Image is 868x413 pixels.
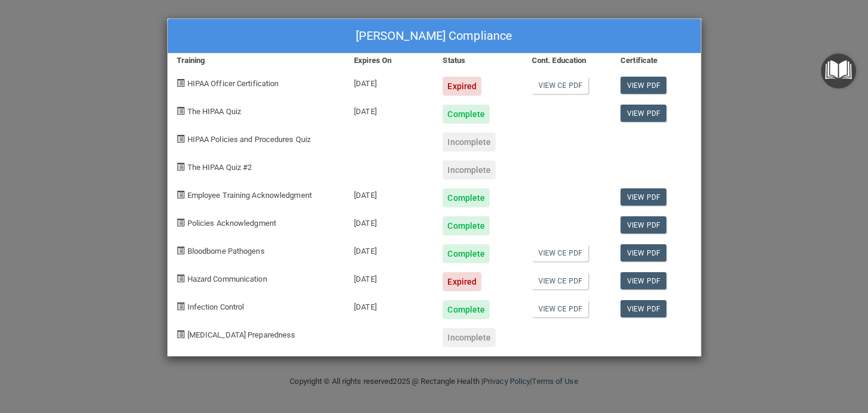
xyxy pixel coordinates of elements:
[187,79,279,88] span: HIPAA Officer Certification
[532,244,588,261] a: View CE PDF
[621,188,666,206] a: View PDF
[168,19,701,53] div: [PERSON_NAME] Compliance
[345,179,434,207] div: [DATE]
[187,163,252,172] span: The HIPAA Quiz #2
[443,133,496,152] div: Incomplete
[443,188,490,207] div: Complete
[532,77,588,94] a: View CE PDF
[443,77,481,96] div: Expired
[187,330,296,339] span: [MEDICAL_DATA] Preparedness
[345,53,434,68] div: Expires On
[187,275,267,283] span: Hazard Communication
[443,105,490,124] div: Complete
[821,53,856,89] button: Open Resource Center
[443,244,490,263] div: Complete
[187,302,245,311] span: Infection Control
[187,107,241,116] span: The HIPAA Quiz
[443,272,481,291] div: Expired
[621,244,666,261] a: View PDF
[621,77,666,94] a: View PDF
[434,53,522,68] div: Status
[621,272,666,289] a: View PDF
[612,53,700,68] div: Certificate
[443,300,490,319] div: Complete
[187,247,265,256] span: Bloodborne Pathogens
[532,300,588,317] a: View CE PDF
[345,235,434,263] div: [DATE]
[345,207,434,235] div: [DATE]
[443,216,490,235] div: Complete
[443,160,496,179] div: Incomplete
[621,216,666,234] a: View PDF
[345,68,434,96] div: [DATE]
[345,263,434,291] div: [DATE]
[532,272,588,289] a: View CE PDF
[187,135,311,144] span: HIPAA Policies and Procedures Quiz
[523,53,612,68] div: Cont. Education
[621,105,666,122] a: View PDF
[345,291,434,319] div: [DATE]
[168,53,346,68] div: Training
[345,96,434,124] div: [DATE]
[621,300,666,317] a: View PDF
[187,191,312,200] span: Employee Training Acknowledgment
[443,328,496,347] div: Incomplete
[187,219,276,228] span: Policies Acknowledgment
